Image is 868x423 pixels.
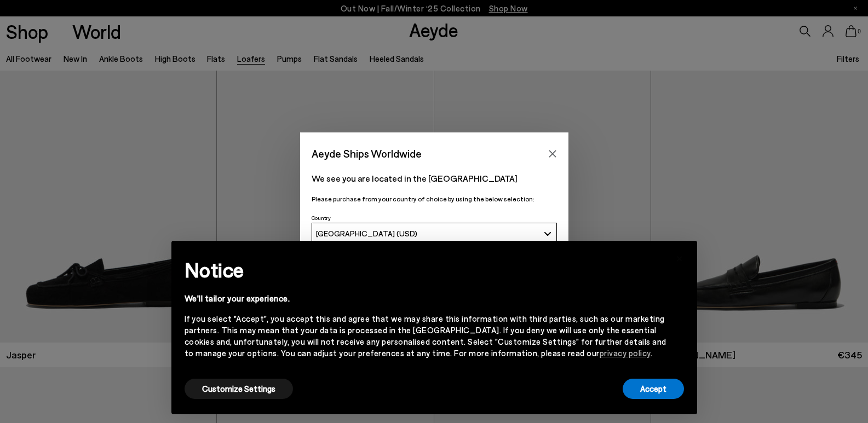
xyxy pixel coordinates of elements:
[666,244,693,270] button: Close this notice
[312,215,331,221] span: Country
[676,249,683,265] span: ×
[600,348,651,358] a: privacy policy
[312,144,422,163] span: Aeyde Ships Worldwide
[185,379,293,399] button: Customize Settings
[544,146,561,162] button: Close
[185,293,666,304] div: We'll tailor your experience.
[623,379,684,399] button: Accept
[185,256,666,284] h2: Notice
[316,229,417,238] span: [GEOGRAPHIC_DATA] (USD)
[185,313,666,359] div: If you select "Accept", you accept this and agree that we may share this information with third p...
[312,194,557,204] p: Please purchase from your country of choice by using the below selection:
[312,172,557,185] p: We see you are located in the [GEOGRAPHIC_DATA]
